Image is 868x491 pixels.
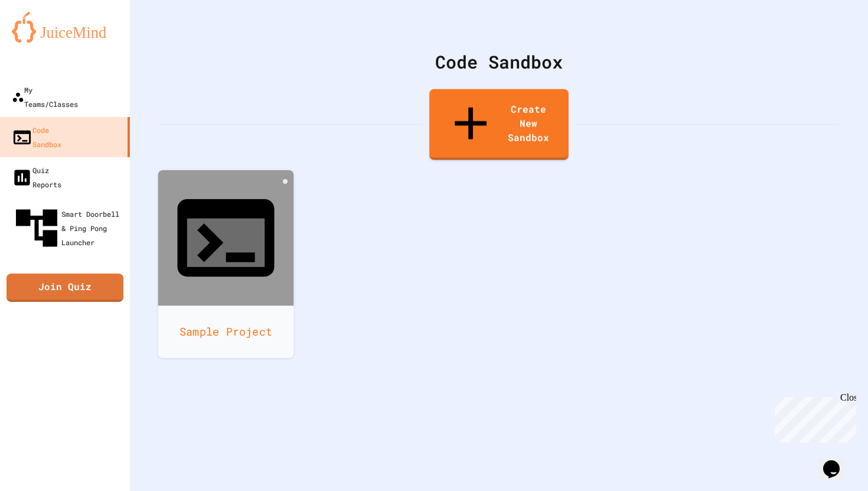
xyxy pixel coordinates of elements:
iframe: chat widget [770,392,856,443]
div: Code Sandbox [12,123,61,151]
div: My Teams/Classes [12,83,78,111]
a: Create New Sandbox [429,89,569,160]
div: Smart Doorbell & Ping Pong Launcher [12,203,125,253]
img: logo-orange.svg [12,12,118,43]
div: Quiz Reports [12,163,61,191]
a: Join Quiz [6,274,123,302]
iframe: chat widget [818,444,856,479]
div: Code Sandbox [159,48,838,75]
div: Chat with us now!Close [5,5,81,75]
a: Sample Project [158,170,294,358]
div: Sample Project [158,305,294,358]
